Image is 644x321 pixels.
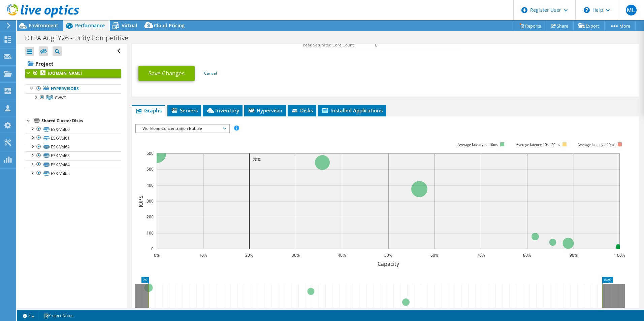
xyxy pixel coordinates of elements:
[147,182,154,188] text: 400
[22,34,139,42] h1: DTPA AugFY26 - Unity Competitive
[204,70,217,76] a: Cancel
[570,252,578,258] text: 90%
[577,142,615,147] text: Average latency >20ms
[626,5,637,15] span: ML
[154,252,159,258] text: 0%
[248,107,283,114] span: Hypervisor
[25,58,121,69] a: Project
[25,143,121,151] a: ESX-Vol62
[147,198,154,204] text: 300
[147,214,154,220] text: 200
[138,66,195,81] a: Save Changes
[25,84,121,93] a: Hypervisors
[321,107,383,114] span: Installed Applications
[338,252,346,258] text: 40%
[604,21,636,31] a: More
[48,70,82,76] b: [DOMAIN_NAME]
[523,252,531,258] text: 80%
[573,21,605,31] a: Export
[384,252,392,258] text: 50%
[514,21,546,31] a: Reports
[151,246,154,252] text: 0
[546,21,574,31] a: Share
[614,252,625,258] text: 100%
[137,195,144,207] text: IOPS
[135,107,162,114] span: Graphs
[303,39,375,51] td: Peak Saturated Core Count:
[291,107,313,114] span: Disks
[75,22,105,29] span: Performance
[25,134,121,142] a: ESX-Vol61
[25,151,121,160] a: ESX-Vol63
[430,252,439,258] text: 60%
[25,69,121,78] a: [DOMAIN_NAME]
[477,252,485,258] text: 70%
[147,230,154,236] text: 100
[25,93,121,102] a: CVWD
[154,22,185,29] span: Cloud Pricing
[25,125,121,134] a: ESX-Vol60
[41,117,121,125] div: Shared Cluster Disks
[139,124,226,133] span: Workload Concentration Bubble
[39,311,78,320] a: Project Notes
[122,22,137,29] span: Virtual
[147,150,154,156] text: 600
[25,160,121,169] a: ESX-Vol64
[29,22,58,29] span: Environment
[199,252,207,258] text: 10%
[55,95,67,101] span: CVWD
[253,157,261,163] text: 20%
[206,107,239,114] span: Inventory
[584,7,590,13] svg: \n
[377,260,399,267] text: Capacity
[147,166,154,172] text: 500
[25,169,121,178] a: ESX-Vol65
[457,142,498,147] tspan: Average latency <=10ms
[245,252,253,258] text: 20%
[18,311,39,320] a: 2
[516,142,560,147] tspan: Average latency 10<=20ms
[375,42,378,48] b: 0
[171,107,198,114] span: Servers
[292,252,300,258] text: 30%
